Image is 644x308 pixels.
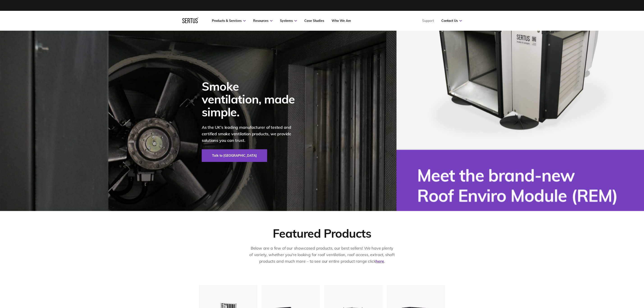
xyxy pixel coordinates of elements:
[273,226,371,241] div: Featured Products
[202,124,301,144] p: As the UK's leading manufacturer of tested and certified smoke ventilation products, we provide s...
[249,245,395,264] p: Below are a few of our showcased products, our best sellers! We have plenty of variety, whether y...
[202,149,267,162] a: Talk to [GEOGRAPHIC_DATA]
[422,19,434,23] a: Support
[202,80,301,119] div: Smoke ventilation, made simple.
[280,19,297,23] a: Systems
[376,259,384,264] a: here
[304,19,324,23] a: Case Studies
[212,19,246,23] a: Products & Services
[332,19,351,23] a: Who We Are
[441,19,462,23] a: Contact Us
[253,19,273,23] a: Resources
